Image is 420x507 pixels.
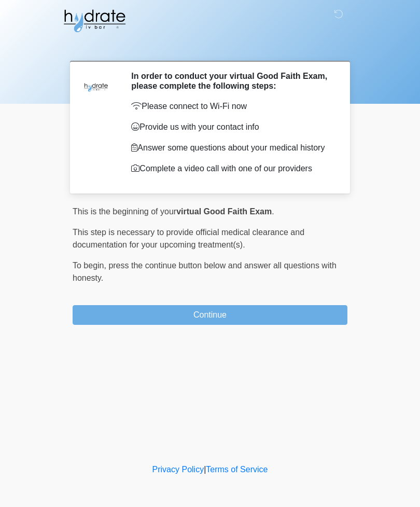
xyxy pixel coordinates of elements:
img: Hydrate IV Bar - Fort Collins Logo [62,8,127,34]
a: | [204,465,206,474]
a: Terms of Service [206,465,268,474]
h2: In order to conduct your virtual Good Faith Exam, please complete the following steps: [131,71,332,91]
button: Continue [73,305,347,325]
h1: ‎ ‎ ‎ [65,37,355,57]
strong: virtual Good Faith Exam [176,207,272,216]
p: Complete a video call with one of our providers [131,162,332,175]
span: This step is necessary to provide official medical clearance and documentation for your upcoming ... [73,228,304,249]
img: Agent Avatar [80,71,111,102]
span: press the continue button below and answer all questions with honesty. [73,261,337,282]
a: Privacy Policy [152,465,204,474]
span: . [272,207,274,216]
p: Answer some questions about your medical history [131,142,332,154]
p: Please connect to Wi-Fi now [131,100,332,113]
span: To begin, [73,261,108,270]
span: This is the beginning of your [73,207,176,216]
p: Provide us with your contact info [131,121,332,133]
